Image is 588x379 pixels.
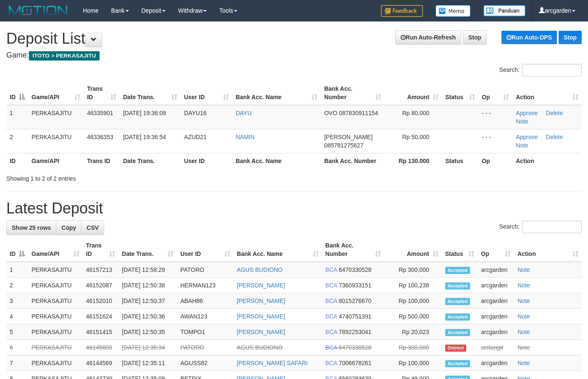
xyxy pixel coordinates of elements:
a: [PERSON_NAME] [237,329,285,335]
span: Rp 80,000 [402,110,430,116]
a: Copy [56,221,81,235]
td: AGUSS82 [177,355,233,371]
td: Rp 100,238 [384,278,441,293]
h1: Deposit List [6,30,582,47]
td: 1 [6,105,28,129]
img: MOTION_logo.png [6,4,70,17]
td: [DATE] 12:50:36 [118,309,177,324]
th: Trans ID: activate to sort column ascending [84,81,120,105]
th: Amount: activate to sort column ascending [385,81,442,105]
span: Rp 50,000 [402,134,430,140]
a: Show 25 rows [6,221,56,235]
a: Note [517,329,530,335]
th: Date Trans.: activate to sort column ascending [118,238,177,262]
td: arcgarden [478,324,514,340]
a: [PERSON_NAME] SAFARI [237,360,308,366]
span: Copy 7360933151 to clipboard [339,282,371,289]
th: Bank Acc. Name: activate to sort column ascending [232,81,321,105]
td: 6 [6,340,28,355]
span: Show 25 rows [12,224,51,231]
th: Op: activate to sort column ascending [478,81,512,105]
th: Op: activate to sort column ascending [478,238,514,262]
th: Amount: activate to sort column ascending [384,238,441,262]
td: 46144569 [83,355,119,371]
a: Stop [463,30,487,45]
a: Approve [516,134,538,140]
td: 3 [6,293,28,309]
span: OVO [324,110,337,116]
th: Bank Acc. Name [232,153,321,168]
td: Rp 100,000 [384,355,441,371]
img: panduan.png [483,5,525,16]
td: PERKASAJITU [28,293,83,309]
td: [DATE] 12:50:37 [118,293,177,309]
td: 4 [6,309,28,324]
a: Note [517,313,530,320]
td: PATORO [177,262,233,278]
span: Accepted [445,360,470,367]
td: 46157213 [83,262,119,278]
span: Copy 4740751391 to clipboard [339,313,371,320]
td: arcgarden [478,355,514,371]
span: Accepted [445,329,470,336]
span: BCA [325,344,337,351]
th: User ID [181,153,232,168]
a: Note [517,344,530,351]
span: Copy 085781275627 to clipboard [324,142,363,149]
td: 46151624 [83,309,119,324]
img: Feedback.jpg [381,5,423,17]
span: AZUD21 [184,134,207,140]
td: Rp 20,023 [384,324,441,340]
td: PERKASAJITU [28,340,83,355]
span: Copy 7006678261 to clipboard [339,360,371,366]
td: Rp 500,000 [384,309,441,324]
a: DAYU [236,110,252,116]
td: Rp 300,000 [384,340,441,355]
td: TOMPO1 [177,324,233,340]
a: AGUS BUDIONO [237,344,283,351]
a: Note [517,297,530,304]
th: ID [6,153,28,168]
th: Status: activate to sort column ascending [442,238,478,262]
span: BCA [325,360,337,366]
th: Date Trans. [120,153,181,168]
td: Rp 100,000 [384,293,441,309]
td: arcgarden [478,293,514,309]
th: Date Trans.: activate to sort column ascending [120,81,181,105]
a: Delete [546,134,563,140]
h1: Latest Deposit [6,200,582,217]
span: CSV [87,224,99,231]
td: PERKASAJITU [28,262,83,278]
td: 46152087 [83,278,119,293]
td: - - - [478,105,512,129]
a: Delete [546,110,563,116]
a: Note [517,282,530,289]
td: HERMAN123 [177,278,233,293]
th: Status [442,153,478,168]
th: Rp 130.000 [385,153,442,168]
td: PERKASAJITU [28,278,83,293]
span: [DATE] 19:36:54 [123,134,166,140]
td: - - - [478,129,512,153]
td: ABAH86 [177,293,233,309]
span: Copy 087830911154 to clipboard [339,110,378,116]
input: Search: [522,64,582,76]
td: [DATE] 12:50:35 [118,324,177,340]
span: Copy 6470330528 to clipboard [339,344,371,351]
span: Accepted [445,298,470,305]
th: Game/API [28,153,84,168]
td: arcgarden [478,278,514,293]
span: 46336353 [87,134,113,140]
label: Search: [499,221,582,233]
td: PERKASAJITU [28,129,84,153]
a: NAMIN [236,134,255,140]
th: ID: activate to sort column descending [6,238,28,262]
th: Op [478,153,512,168]
a: [PERSON_NAME] [237,297,285,304]
th: User ID: activate to sort column ascending [181,81,232,105]
td: 2 [6,129,28,153]
td: 46145609 [83,340,119,355]
label: Search: [499,64,582,76]
th: Bank Acc. Number [321,153,385,168]
th: Game/API: activate to sort column ascending [28,81,84,105]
